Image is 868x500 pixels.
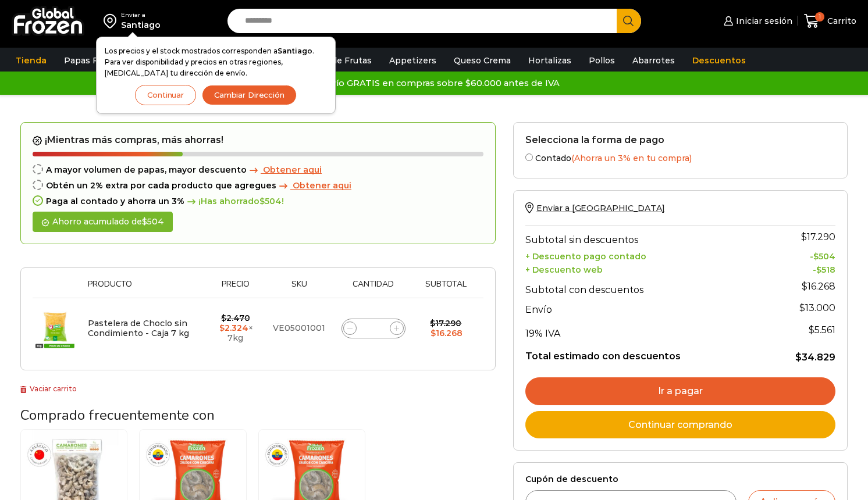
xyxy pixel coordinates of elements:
[33,181,483,191] div: Obtén un 2% extra por cada producto que agregues
[263,165,322,175] span: Obtener aqui
[383,49,442,72] a: Appetizers
[802,281,835,292] bdi: 16.268
[525,275,764,298] th: Subtotal con descuentos
[448,49,517,72] a: Queso Crema
[20,384,77,393] a: Vaciar carrito
[525,225,764,248] th: Subtotal sin descuentos
[266,280,333,298] th: Sku
[721,9,792,33] a: Iniciar sesión
[764,262,835,275] td: -
[764,248,835,262] td: -
[801,231,835,242] bdi: 17.290
[184,197,284,206] span: ¡Has ahorrado !
[525,262,764,275] th: + Descuento web
[536,203,664,213] span: Enviar a [GEOGRAPHIC_DATA]
[799,302,805,313] span: $
[802,281,807,292] span: $
[525,377,835,405] a: Ir a pagar
[525,153,533,161] input: Contado(Ahorra un 3% en tu compra)
[104,11,121,31] img: address-field-icon.svg
[33,197,483,206] div: Paga al contado y ahorra un 3%
[525,342,764,364] th: Total estimado con descuentos
[430,318,435,328] span: $
[278,47,312,55] strong: Santiago
[525,319,764,342] th: 19% IVA
[221,313,226,323] span: $
[804,8,856,35] a: 1 Carrito
[293,180,351,191] span: Obtener aqui
[686,49,752,72] a: Descuentos
[795,352,802,363] span: $
[809,324,814,335] span: $
[795,352,835,363] bdi: 34.829
[121,19,161,31] div: Santiago
[799,302,835,313] bdi: 13.000
[247,165,322,175] a: Obtener aqui
[824,15,856,27] span: Carrito
[142,216,164,227] bdi: 504
[33,212,173,232] div: Ahorro acumulado de
[299,49,378,72] a: Pulpa de Frutas
[142,216,147,227] span: $
[816,265,835,275] bdi: 518
[332,280,414,298] th: Cantidad
[202,85,297,105] button: Cambiar Dirección
[431,328,463,338] bdi: 16.268
[431,328,436,338] span: $
[105,45,327,79] p: Los precios y el stock mostrados corresponden a . Para ver disponibilidad y precios en otras regi...
[10,49,52,72] a: Tienda
[522,49,577,72] a: Hortalizas
[430,318,461,328] bdi: 17.290
[525,203,664,213] a: Enviar a [GEOGRAPHIC_DATA]
[276,181,351,191] a: Obtener aqui
[135,85,196,105] button: Continuar
[809,324,835,335] span: 5.561
[583,49,621,72] a: Pollos
[20,406,215,424] span: Comprado frecuentemente con
[121,11,161,19] div: Enviar a
[525,411,835,439] a: Continuar comprando
[627,49,681,72] a: Abarrotes
[801,231,807,242] span: $
[205,280,266,298] th: Precio
[82,280,205,298] th: Producto
[88,318,189,338] a: Pastelera de Choclo sin Condimiento - Caja 7 kg
[58,49,123,72] a: Papas Fritas
[259,196,282,206] bdi: 504
[525,151,835,163] label: Contado
[813,251,835,262] bdi: 504
[266,298,333,359] td: VE05001001
[525,134,835,145] h2: Selecciona la forma de pago
[414,280,478,298] th: Subtotal
[219,323,225,333] span: $
[205,298,266,359] td: × 7kg
[525,298,764,319] th: Envío
[815,12,824,22] span: 1
[33,165,483,175] div: A mayor volumen de papas, mayor descuento
[33,134,483,146] h2: ¡Mientras más compras, más ahorras!
[571,153,692,163] span: (Ahorra un 3% en tu compra)
[259,196,265,206] span: $
[813,251,819,262] span: $
[219,323,248,333] bdi: 2.324
[816,265,821,275] span: $
[525,248,764,262] th: + Descuento pago contado
[365,320,382,337] input: Product quantity
[733,15,792,27] span: Iniciar sesión
[525,474,835,484] label: Cupón de descuento
[617,9,641,33] button: Search button
[221,313,250,323] bdi: 2.470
